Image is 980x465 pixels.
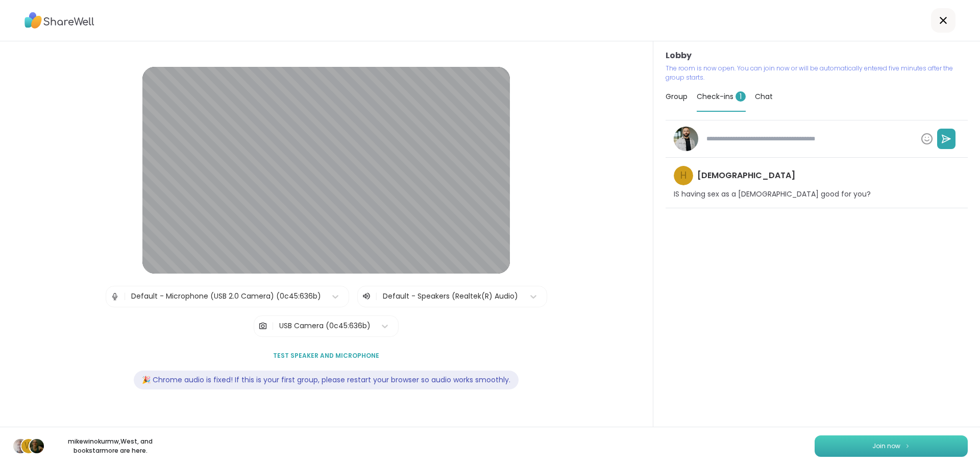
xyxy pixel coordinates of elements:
[24,439,33,453] span: W
[24,9,94,32] img: ShareWell Logo
[674,189,871,200] p: IS having sex as a [DEMOGRAPHIC_DATA] good for you?
[375,290,378,303] span: |
[110,286,119,307] img: Microphone
[680,168,687,183] span: h
[674,127,698,151] img: Sunnyccoaching
[13,439,28,453] img: mikewinokurmw
[279,321,371,331] div: USB Camera (0c45:636b)
[697,170,795,181] h4: [DEMOGRAPHIC_DATA]
[666,91,688,102] span: Group
[30,439,44,453] img: bookstar
[815,435,968,457] button: Join now
[736,91,746,102] span: 1
[872,442,900,451] span: Join now
[904,443,911,449] img: ShareWell Logomark
[131,291,321,302] div: Default - Microphone (USB 2.0 Camera) (0c45:636b)
[697,91,746,102] span: Check-ins
[134,371,519,389] div: 🎉 Chrome audio is fixed! If this is your first group, please restart your browser so audio works ...
[258,316,267,336] img: Camera
[272,316,274,336] span: |
[53,437,167,455] p: mikewinokurmw , West , and bookstar more are here.
[666,64,968,82] p: The room is now open. You can join now or will be automatically entered five minutes after the gr...
[269,345,383,366] button: Test speaker and microphone
[273,351,379,360] span: Test speaker and microphone
[124,286,126,307] span: |
[666,50,968,62] h3: Lobby
[755,91,773,102] span: Chat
